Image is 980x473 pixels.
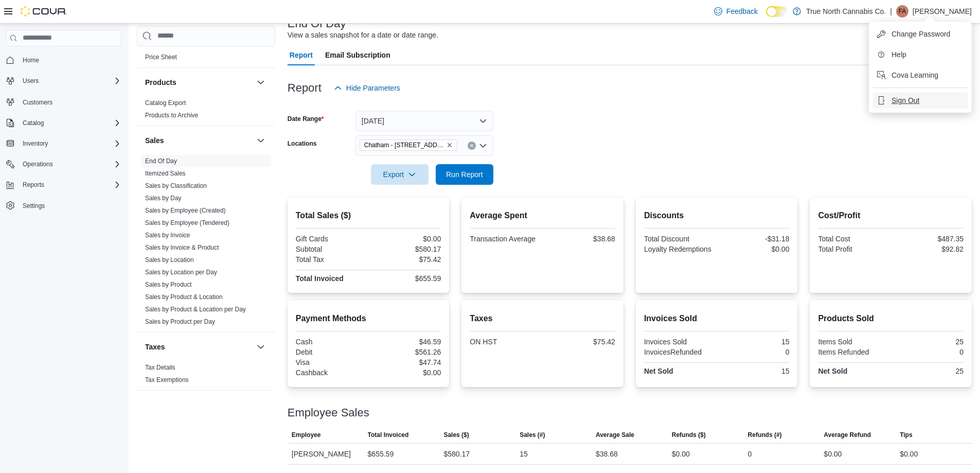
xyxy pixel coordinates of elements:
[145,219,229,227] span: Sales by Employee (Tendered)
[296,245,366,253] div: Subtotal
[893,235,964,243] div: $487.35
[145,281,192,289] span: Sales by Product
[290,45,313,65] span: Report
[19,75,121,87] span: Users
[892,49,906,60] span: Help
[145,318,215,325] a: Sales by Product per Day
[145,206,226,215] span: Sales by Employee (Created)
[145,256,194,264] span: Sales by Location
[443,448,470,460] div: $580.17
[145,157,177,165] span: End Of Day
[296,338,366,346] div: Cash
[818,367,847,375] strong: Net Sold
[145,269,217,276] a: Sales by Location per Day
[296,348,366,356] div: Debit
[370,338,441,346] div: $46.59
[447,142,453,148] button: Remove Chatham - 85 King St W from selection in this group
[137,51,275,67] div: Pricing
[19,158,57,170] button: Operations
[726,6,758,16] span: Feedback
[818,312,964,325] h2: Products Sold
[766,17,767,17] span: Dark Mode
[19,54,43,66] a: Home
[19,179,48,191] button: Reports
[145,305,246,313] span: Sales by Product & Location per Day
[145,376,189,383] a: Tax Exemptions
[596,431,634,439] span: Average Sale
[873,46,968,63] button: Help
[2,74,126,88] button: Users
[145,77,253,87] button: Products
[545,338,615,346] div: $75.42
[145,243,219,252] span: Sales by Invoice & Product
[145,135,253,146] button: Sales
[145,111,198,119] span: Products to Archive
[145,364,175,371] a: Tax Details
[23,119,44,127] span: Catalog
[288,139,317,148] label: Locations
[2,178,126,192] button: Reports
[145,219,229,226] a: Sales by Employee (Tendered)
[23,56,39,64] span: Home
[818,209,964,222] h2: Cost/Profit
[19,75,43,87] button: Users
[145,182,207,190] span: Sales by Classification
[900,431,912,439] span: Tips
[2,52,126,67] button: Home
[2,198,126,213] button: Settings
[719,348,789,356] div: 0
[137,155,275,332] div: Sales
[145,195,182,202] a: Sales by Day
[145,170,186,177] a: Itemized Sales
[19,158,121,170] span: Operations
[21,6,67,16] img: Cova
[360,139,457,151] span: Chatham - 85 King St W
[145,169,186,178] span: Itemized Sales
[137,97,275,126] div: Products
[145,182,207,189] a: Sales by Classification
[19,199,121,212] span: Settings
[368,431,409,439] span: Total Invoiced
[719,245,789,253] div: $0.00
[288,17,346,30] h3: End Of Day
[377,164,422,185] span: Export
[892,95,919,106] span: Sign Out
[806,5,886,17] p: True North Cannabis Co.
[824,448,842,460] div: $0.00
[644,312,790,325] h2: Invoices Sold
[145,53,177,61] span: Price Sheet
[296,369,366,377] div: Cashback
[296,358,366,366] div: Visa
[545,235,615,243] div: $38.68
[19,95,121,108] span: Customers
[296,274,344,283] strong: Total Invoiced
[824,431,871,439] span: Average Refund
[719,338,789,346] div: 15
[296,209,441,222] h2: Total Sales ($)
[2,116,126,130] button: Catalog
[19,54,121,66] span: Home
[145,342,253,352] button: Taxes
[145,281,192,288] a: Sales by Product
[672,431,706,439] span: Refunds ($)
[145,112,198,119] a: Products to Archive
[446,169,483,180] span: Run Report
[330,78,404,98] button: Hide Parameters
[644,245,715,253] div: Loyalty Redemptions
[145,231,190,239] span: Sales by Invoice
[370,255,441,264] div: $75.42
[443,431,469,439] span: Sales ($)
[296,235,366,243] div: Gift Cards
[145,256,194,264] a: Sales by Location
[479,142,487,150] button: Open list of options
[468,142,476,150] button: Clear input
[23,202,45,210] span: Settings
[255,76,267,89] button: Products
[145,54,177,61] a: Price Sheet
[145,268,217,276] span: Sales by Location per Day
[19,117,121,129] span: Catalog
[818,338,888,346] div: Items Sold
[2,94,126,109] button: Customers
[436,164,493,185] button: Run Report
[19,137,121,150] span: Inventory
